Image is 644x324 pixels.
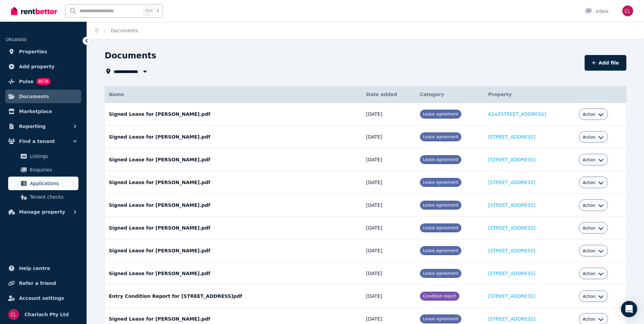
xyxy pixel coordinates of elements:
[423,203,458,208] span: Lease agreement
[362,194,416,217] td: [DATE]
[157,8,159,14] span: k
[8,309,19,320] img: Charlach Pty Ltd
[488,157,535,162] a: [STREET_ADDRESS]
[583,134,604,140] button: Action
[105,171,362,194] td: Signed Lease for [PERSON_NAME].pdf
[621,301,637,317] div: Open Intercom Messenger
[488,202,535,208] a: [STREET_ADDRESS]
[488,111,546,117] a: 61a/[STREET_ADDRESS]
[8,163,78,177] a: Enquiries
[583,271,596,276] span: Action
[5,205,81,219] button: Manage property
[105,50,157,61] h1: Documents
[423,180,458,185] span: Lease agreement
[5,75,81,88] a: PulseBETA
[423,112,458,116] span: Lease agreement
[583,226,604,231] button: Action
[583,180,596,185] span: Action
[583,294,604,299] button: Action
[488,225,535,231] a: [STREET_ADDRESS]
[488,293,535,299] a: [STREET_ADDRESS]
[362,171,416,194] td: [DATE]
[423,294,456,299] span: Condition report
[30,166,76,174] span: Enquiries
[19,294,64,302] span: Account settings
[105,285,362,308] td: Entry Condition Report for [STREET_ADDRESS]pdf
[362,126,416,148] td: [DATE]
[583,203,604,208] button: Action
[5,120,81,133] button: Reporting
[144,6,154,15] span: Ctrl
[484,86,574,103] th: Property
[30,152,76,160] span: Listings
[105,262,362,285] td: Signed Lease for [PERSON_NAME].pdf
[583,134,596,140] span: Action
[11,6,57,16] img: RentBetter
[423,271,458,276] span: Lease agreement
[488,180,535,185] a: [STREET_ADDRESS]
[423,317,458,321] span: Lease agreement
[111,27,138,34] span: Documents
[583,226,596,231] span: Action
[583,112,604,117] button: Action
[19,264,50,272] span: Help centre
[5,276,81,290] a: Refer a friend
[24,310,69,319] span: Charlach Pty Ltd
[583,180,604,185] button: Action
[423,134,458,139] span: Lease agreement
[362,217,416,239] td: [DATE]
[583,157,596,163] span: Action
[488,134,535,140] a: [STREET_ADDRESS]
[583,317,596,322] span: Action
[583,157,604,163] button: Action
[8,177,78,190] a: Applications
[8,149,78,163] a: Listings
[583,248,604,254] button: Action
[36,78,51,85] span: BETA
[5,90,81,103] a: Documents
[19,62,55,71] span: Add property
[5,291,81,305] a: Account settings
[30,179,76,187] span: Applications
[19,107,52,115] span: Marketplace
[585,55,626,71] button: Add file
[5,105,81,118] a: Marketplace
[362,148,416,171] td: [DATE]
[87,22,146,39] nav: Breadcrumb
[583,248,596,254] span: Action
[362,285,416,308] td: [DATE]
[583,294,596,299] span: Action
[105,148,362,171] td: Signed Lease for [PERSON_NAME].pdf
[5,45,81,58] a: Properties
[19,279,56,287] span: Refer a friend
[19,92,49,101] span: Documents
[488,248,535,253] a: [STREET_ADDRESS]
[19,48,47,56] span: Properties
[423,248,458,253] span: Lease agreement
[5,60,81,73] a: Add property
[105,194,362,217] td: Signed Lease for [PERSON_NAME].pdf
[109,92,124,97] span: Name
[5,37,27,42] span: ORGANISE
[5,262,81,275] a: Help centre
[19,122,45,130] span: Reporting
[416,86,484,103] th: Category
[583,203,596,208] span: Action
[5,134,81,148] button: Find a tenant
[488,316,535,322] a: [STREET_ADDRESS]
[585,8,609,15] div: Inbox
[362,239,416,262] td: [DATE]
[8,190,78,204] a: Tenant checks
[105,103,362,126] td: Signed Lease for [PERSON_NAME].pdf
[362,262,416,285] td: [DATE]
[488,271,535,276] a: [STREET_ADDRESS]
[19,77,34,86] span: Pulse
[105,217,362,239] td: Signed Lease for [PERSON_NAME].pdf
[105,239,362,262] td: Signed Lease for [PERSON_NAME].pdf
[19,137,55,145] span: Find a tenant
[423,226,458,230] span: Lease agreement
[105,126,362,148] td: Signed Lease for [PERSON_NAME].pdf
[362,86,416,103] th: Date added
[583,271,604,276] button: Action
[622,5,633,16] img: Charlach Pty Ltd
